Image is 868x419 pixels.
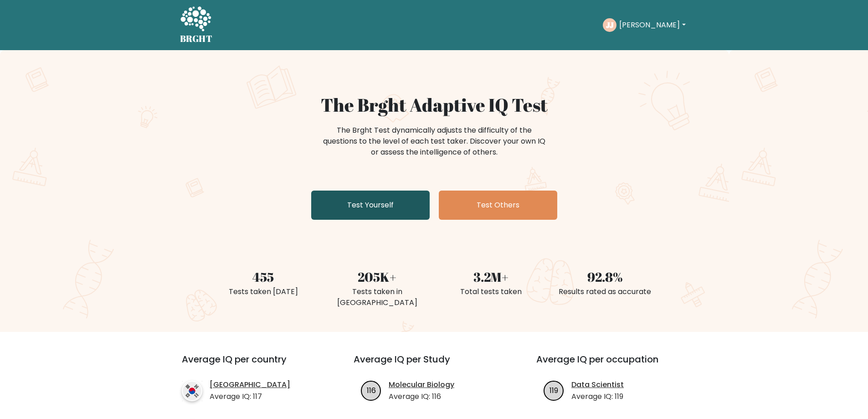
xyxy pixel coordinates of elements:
[311,191,430,220] a: Test Yourself
[389,391,454,402] p: Average IQ: 116
[367,385,376,395] text: 116
[326,267,429,286] div: 205K+
[606,20,614,30] text: JJ
[212,94,657,116] h1: The Brght Adaptive IQ Test
[212,286,315,297] div: Tests taken [DATE]
[182,381,202,401] img: country
[554,267,657,286] div: 92.8%
[354,354,514,376] h3: Average IQ per Study
[389,379,454,390] a: Molecular Biology
[439,191,557,220] a: Test Others
[440,286,543,297] div: Total tests taken
[550,385,558,395] text: 119
[554,286,657,297] div: Results rated as accurate
[212,267,315,286] div: 455
[571,391,624,402] p: Average IQ: 119
[571,379,624,390] a: Data Scientist
[616,19,688,31] button: [PERSON_NAME]
[182,354,321,376] h3: Average IQ per country
[180,4,213,47] a: BRGHT
[180,33,213,44] h5: BRGHT
[536,354,697,376] h3: Average IQ per occupation
[210,391,290,402] p: Average IQ: 117
[440,267,543,286] div: 3.2M+
[210,379,290,390] a: [GEOGRAPHIC_DATA]
[320,125,548,158] div: The Brght Test dynamically adjusts the difficulty of the questions to the level of each test take...
[326,286,429,308] div: Tests taken in [GEOGRAPHIC_DATA]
